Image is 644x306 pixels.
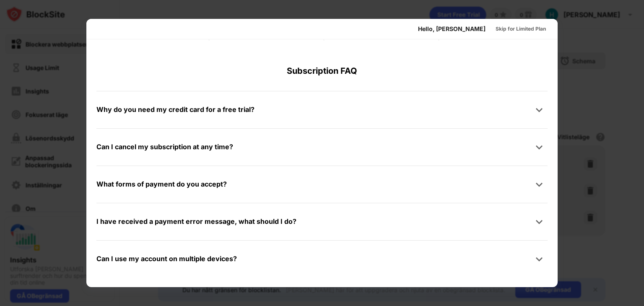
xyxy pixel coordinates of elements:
[496,25,546,33] div: Skip for Limited Plan
[96,215,296,228] div: I have received a payment error message, what should I do?
[96,178,227,190] div: What forms of payment do you accept?
[96,141,233,153] div: Can I cancel my subscription at any time?
[96,51,548,91] div: Subscription FAQ
[418,26,486,32] div: Hello, [PERSON_NAME]
[96,104,254,116] div: Why do you need my credit card for a free trial?
[96,253,237,265] div: Can I use my account on multiple devices?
